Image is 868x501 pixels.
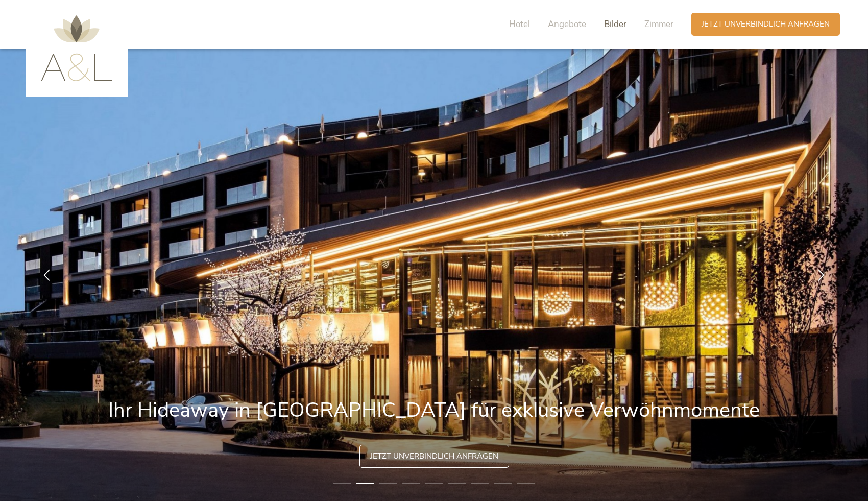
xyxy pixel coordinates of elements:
[548,18,586,30] span: Angebote
[509,18,530,30] span: Hotel
[702,19,830,30] span: Jetzt unverbindlich anfragen
[604,18,626,30] span: Bilder
[41,15,112,81] img: AMONTI & LUNARIS Wellnessresort
[644,18,673,30] span: Zimmer
[370,451,498,462] span: Jetzt unverbindlich anfragen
